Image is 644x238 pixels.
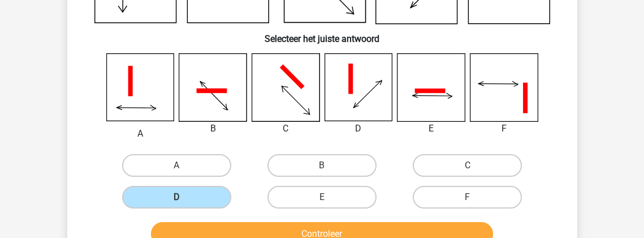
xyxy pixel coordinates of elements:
div: C [243,122,329,135]
div: D [316,122,401,135]
div: A [98,127,183,141]
h6: Selecteer het juiste antwoord [85,24,559,44]
div: F [461,122,547,135]
label: E [267,186,377,209]
label: F [413,186,522,209]
label: D [122,186,231,209]
label: B [267,154,377,177]
label: A [122,154,231,177]
div: E [388,122,474,135]
label: C [413,154,522,177]
div: B [170,122,256,135]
